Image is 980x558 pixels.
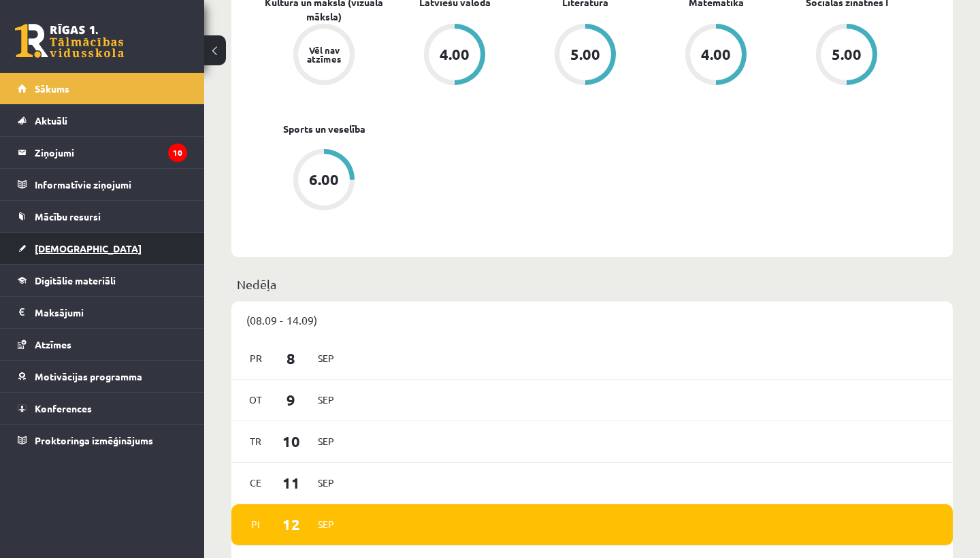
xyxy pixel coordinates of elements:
legend: Informatīvie ziņojumi [35,169,187,200]
a: 5.00 [781,24,912,88]
span: Proktoringa izmēģinājums [35,434,153,446]
span: Sep [312,348,340,369]
span: Aktuāli [35,114,67,127]
span: Mācību resursi [35,210,101,223]
a: Sākums [18,73,187,104]
div: 5.00 [570,47,600,62]
legend: Ziņojumi [35,137,187,168]
a: Digitālie materiāli [18,265,187,296]
a: Aktuāli [18,105,187,136]
a: Maksājumi [18,297,187,328]
span: 11 [270,472,312,494]
div: Vēl nav atzīmes [305,46,343,63]
a: Motivācijas programma [18,361,187,392]
a: Proktoringa izmēģinājums [18,425,187,456]
span: 10 [270,430,312,453]
span: Sep [312,431,340,452]
legend: Maksājumi [35,297,187,328]
a: Sports un veselība [283,122,365,136]
span: [DEMOGRAPHIC_DATA] [35,242,142,255]
span: Sākums [35,82,69,95]
a: Mācību resursi [18,201,187,232]
div: (08.09 - 14.09) [231,301,953,338]
a: Informatīvie ziņojumi [18,169,187,200]
span: Tr [242,431,270,452]
span: Atzīmes [35,338,71,350]
div: 5.00 [832,47,862,62]
span: Ot [242,389,270,410]
span: 9 [270,389,312,411]
span: Sep [312,514,340,535]
span: Ce [242,472,270,493]
span: Konferences [35,402,92,414]
a: 6.00 [259,149,389,213]
span: Motivācijas programma [35,370,142,382]
span: Sep [312,472,340,493]
a: Rīgas 1. Tālmācības vidusskola [15,24,124,58]
a: Atzīmes [18,329,187,360]
div: 6.00 [309,172,339,187]
span: Sep [312,389,340,410]
a: Vēl nav atzīmes [259,24,389,88]
span: Digitālie materiāli [35,274,116,286]
a: Ziņojumi10 [18,137,187,168]
span: 12 [270,513,312,536]
a: Konferences [18,393,187,424]
span: Pi [242,514,270,535]
a: 5.00 [520,24,651,88]
span: 8 [270,347,312,370]
i: 10 [168,144,187,162]
div: 4.00 [440,47,470,62]
a: 4.00 [651,24,781,88]
a: [DEMOGRAPHIC_DATA] [18,233,187,264]
span: Pr [242,348,270,369]
p: Nedēļa [237,275,947,293]
a: 4.00 [389,24,520,88]
div: 4.00 [701,47,731,62]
